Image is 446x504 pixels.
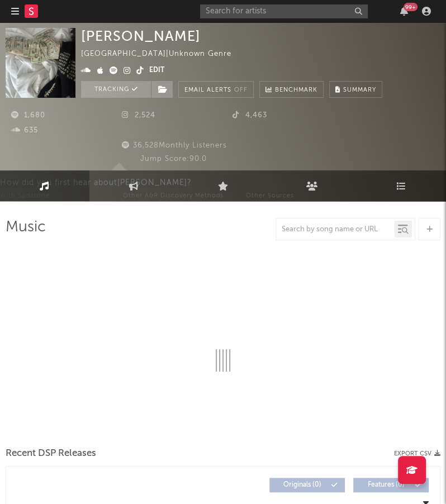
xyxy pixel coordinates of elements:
a: Benchmark [259,81,324,98]
span: Summary [343,87,376,93]
button: Features(0) [353,478,429,492]
button: Edit [149,64,164,78]
span: Recent DSP Releases [6,447,96,460]
span: 4,463 [233,112,267,119]
button: Summary [329,81,382,98]
div: [GEOGRAPHIC_DATA] | Unknown Genre [81,47,244,61]
button: Originals(0) [269,478,345,492]
button: Tracking [81,81,151,98]
button: Email AlertsOff [178,81,254,98]
span: 36,528 Monthly Listeners [120,142,227,149]
div: [PERSON_NAME] [81,28,201,44]
span: Jump Score: 90.0 [140,155,207,163]
input: Search by song name or URL [276,225,394,234]
span: 1,680 [11,112,45,119]
span: 635 [11,127,38,134]
span: Benchmark [275,84,317,97]
div: 99 + [404,3,417,11]
span: 2,524 [122,112,155,119]
span: Originals ( 0 ) [277,482,328,488]
em: Off [234,87,248,93]
button: Export CSV [394,450,440,457]
span: Features ( 0 ) [360,482,412,488]
input: Search for artists [200,4,368,18]
button: 99+ [400,7,408,16]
